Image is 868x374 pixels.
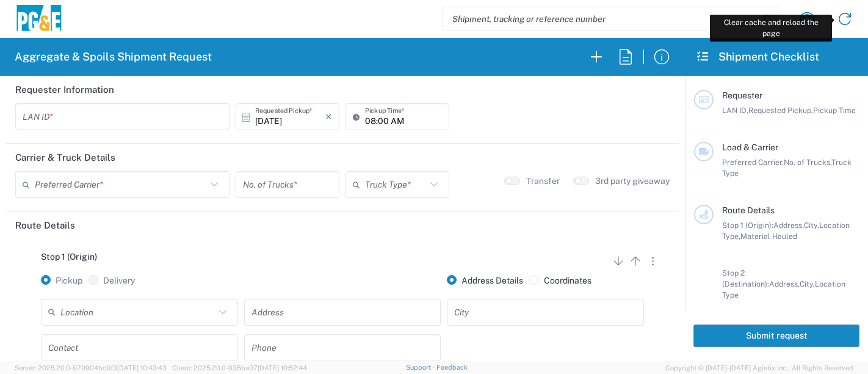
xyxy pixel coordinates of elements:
[722,158,784,167] span: Preferred Carrier,
[258,364,307,372] span: [DATE] 10:52:44
[595,175,670,186] label: 3rd party giveaway
[804,221,819,230] span: City,
[15,219,75,232] h2: Route Details
[406,364,436,371] a: Support
[15,5,63,34] img: pge
[665,362,853,373] span: Copyright © [DATE]-[DATE] Agistix Inc., All Rights Reserved
[15,364,167,372] span: Server: 2025.20.0-970904bc0f3
[748,106,813,115] span: Requested Pickup,
[722,142,778,152] span: Load & Carrier
[443,7,759,31] input: Shipment, tracking or reference number
[722,106,748,115] span: LAN ID,
[447,275,523,286] label: Address Details
[325,107,332,127] i: ×
[15,50,212,64] h2: Aggregate & Spoils Shipment Request
[722,268,769,288] span: Stop 2 (Destination):
[693,324,859,347] button: Submit request
[15,84,114,96] h2: Requester Information
[813,106,856,115] span: Pickup Time
[769,279,800,288] span: Address,
[722,90,762,100] span: Requester
[773,221,804,230] span: Address,
[722,221,773,230] span: Stop 1 (Origin):
[740,232,797,241] span: Material Hauled
[436,364,468,371] a: Feedback
[529,275,591,286] label: Coordinates
[722,205,775,215] span: Route Details
[117,364,167,372] span: [DATE] 10:43:43
[15,152,115,164] h2: Carrier & Truck Details
[784,158,831,167] span: No. of Trucks,
[41,252,97,262] span: Stop 1 (Origin)
[800,279,815,288] span: City,
[696,50,819,64] h2: Shipment Checklist
[526,175,560,186] label: Transfer
[172,364,307,372] span: Client: 2025.20.0-035ba07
